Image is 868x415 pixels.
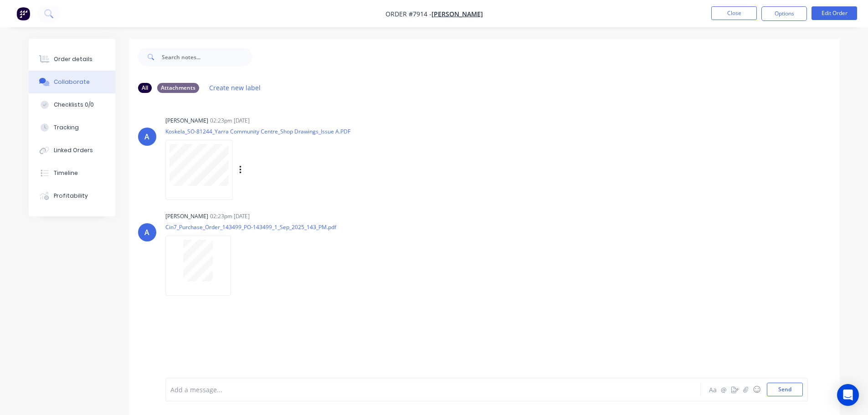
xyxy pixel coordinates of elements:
[29,139,115,162] button: Linked Orders
[210,212,250,220] div: 02:23pm [DATE]
[144,227,149,238] div: A
[812,6,857,20] button: Edit Order
[711,6,757,20] button: Close
[751,384,762,395] button: ☺
[719,384,729,395] button: @
[165,223,336,231] p: Cin7_Purchase_Order_143499_PO-143499_1_Sep_2025_143_PM.pdf
[708,384,719,395] button: Aa
[54,78,90,86] div: Collaborate
[767,383,803,396] button: Send
[165,128,350,135] p: Koskela_SO-81244_Yarra Community Centre_Shop Drawings_Issue A.PDF
[29,93,115,116] button: Checklists 0/0
[16,7,30,20] img: Factory
[144,131,149,142] div: A
[165,212,208,220] div: [PERSON_NAME]
[162,48,252,66] input: Search notes...
[54,55,92,63] div: Order details
[54,101,94,109] div: Checklists 0/0
[138,83,152,93] div: All
[385,10,431,18] span: Order #7914 -
[761,6,807,21] button: Options
[29,48,115,71] button: Order details
[54,146,93,154] div: Linked Orders
[29,71,115,93] button: Collaborate
[837,384,859,406] div: Open Intercom Messenger
[29,184,115,207] button: Profitability
[29,116,115,139] button: Tracking
[431,10,483,18] a: [PERSON_NAME]
[205,82,266,94] button: Create new label
[54,192,88,200] div: Profitability
[157,83,199,93] div: Attachments
[210,117,250,125] div: 02:23pm [DATE]
[54,123,79,132] div: Tracking
[54,169,78,177] div: Timeline
[29,162,115,184] button: Timeline
[165,117,208,125] div: [PERSON_NAME]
